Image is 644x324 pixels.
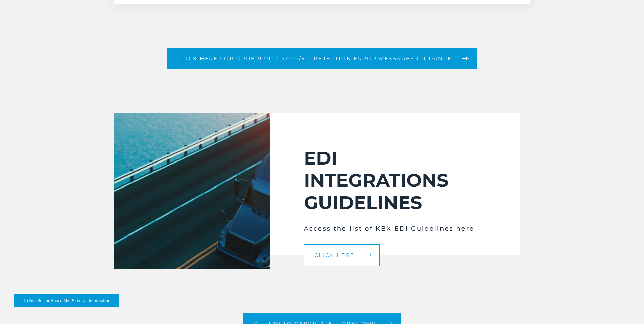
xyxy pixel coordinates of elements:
[114,113,270,269] img: Drayage Truck
[167,48,477,69] a: Click here for Orderful 214/210/310 Rejection Error Messages Guidance arrow arrow
[304,147,486,214] h2: EDI INTEGRATIONS GUIDELINES
[368,253,371,257] img: arrow
[304,224,486,233] h3: Access the list of KBX EDI Guidelines here
[314,253,355,258] span: Click Here
[177,56,452,61] span: Click here for Orderful 214/210/310 Rejection Error Messages Guidance
[304,244,380,266] a: Click Here arrow arrow
[14,294,119,307] button: Do Not Sell or Share My Personal Information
